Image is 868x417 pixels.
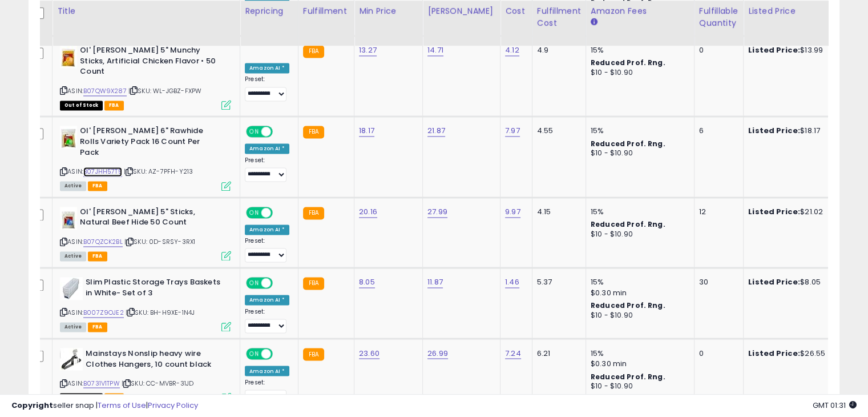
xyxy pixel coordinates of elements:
[748,348,843,358] div: $26.55
[505,45,519,56] a: 4.12
[86,277,224,301] b: Slim Plastic Storage Trays Baskets in White- Set of 3
[748,126,843,136] div: $18.17
[245,224,289,235] div: Amazon AI *
[247,207,261,217] span: ON
[699,126,734,136] div: 6
[60,277,83,300] img: 41NFb1ToZTL._SL40_.jpg
[537,207,577,217] div: 4.15
[537,348,577,358] div: 6.21
[748,125,800,136] b: Listed Price:
[60,45,231,109] div: ASIN:
[303,5,349,17] div: Fulfillment
[591,5,689,17] div: Amazon Fees
[80,126,219,161] b: Ol' [PERSON_NAME] 6" Rawhide Rolls Variety Pack 16 Count Per Pack
[271,278,289,288] span: OFF
[591,219,665,229] b: Reduced Prof. Rng.
[591,45,685,55] div: 15%
[245,75,289,101] div: Preset:
[359,5,418,17] div: Min Price
[303,348,324,360] small: FBA
[247,349,261,359] span: ON
[748,347,800,358] b: Listed Price:
[83,308,124,318] a: B007Z9OJE2
[505,5,527,17] div: Cost
[537,277,577,287] div: 5.37
[247,127,261,137] span: ON
[748,5,847,17] div: Listed Price
[748,45,800,55] b: Listed Price:
[591,17,597,27] small: Amazon Fees.
[591,277,685,287] div: 15%
[128,86,201,95] span: | SKU: WL-JGBZ-FXPW
[122,378,193,387] span: | SKU: CC-MVBR-31JD
[427,45,443,56] a: 14.71
[245,63,289,73] div: Amazon AI *
[126,308,195,317] span: | SKU: BH-H9XE-1N4J
[427,125,445,137] a: 21.87
[60,207,231,260] div: ASIN:
[591,207,685,217] div: 15%
[591,126,685,136] div: 15%
[245,5,293,17] div: Repricing
[60,348,231,401] div: ASIN:
[303,126,324,138] small: FBA
[271,207,289,217] span: OFF
[699,207,734,217] div: 12
[60,348,83,370] img: 51rsq7cwaYL._SL40_.jpg
[748,45,843,55] div: $13.99
[505,276,519,288] a: 1.46
[271,349,289,359] span: OFF
[83,237,123,247] a: B07QZCK2BL
[303,45,324,58] small: FBA
[427,347,448,359] a: 26.99
[11,400,53,411] strong: Copyright
[80,207,219,231] b: Ol' [PERSON_NAME] 5" Sticks, Natural Beef Hide 50 Count
[60,126,77,149] img: 41rcOFZFEXL._SL40_.jpg
[148,400,198,411] a: Privacy Policy
[60,322,86,332] span: All listings currently available for purchase on Amazon
[591,58,665,67] b: Reduced Prof. Rng.
[83,86,127,96] a: B07QW9X287
[591,68,685,78] div: $10 - $10.90
[748,277,843,287] div: $8.05
[591,348,685,358] div: 15%
[427,206,447,218] a: 27.99
[60,126,231,189] div: ASIN:
[86,348,224,372] b: Mainstays Nonslip heavy wire Clothes Hangers, 10 count black
[83,378,120,388] a: B0731V1TPW
[359,347,380,359] a: 23.60
[80,45,219,80] b: Ol' [PERSON_NAME] 5" Munchy Sticks, Artificial Chicken Flavor • 50 Count
[124,167,193,176] span: | SKU: AZ-7PFH-Y213
[60,277,231,330] div: ASIN:
[591,358,685,368] div: $0.30 min
[591,149,685,158] div: $10 - $10.90
[359,125,374,137] a: 18.17
[505,125,520,137] a: 7.97
[537,5,581,29] div: Fulfillment Cost
[591,311,685,320] div: $10 - $10.90
[427,5,495,17] div: [PERSON_NAME]
[245,237,289,263] div: Preset:
[699,277,734,287] div: 30
[537,45,577,55] div: 4.9
[591,230,685,239] div: $10 - $10.90
[505,206,520,218] a: 9.97
[359,276,375,288] a: 8.05
[60,251,86,261] span: All listings currently available for purchase on Amazon
[813,400,857,411] span: 2025-10-8 01:31 GMT
[537,126,577,136] div: 4.55
[748,206,800,217] b: Listed Price:
[124,237,195,246] span: | SKU: 0D-SRSY-3RX1
[748,276,800,287] b: Listed Price:
[359,206,377,218] a: 20.16
[245,157,289,182] div: Preset:
[591,300,665,310] b: Reduced Prof. Rng.
[271,127,289,137] span: OFF
[98,400,146,411] a: Terms of Use
[245,295,289,305] div: Amazon AI *
[57,5,235,17] div: Title
[303,207,324,219] small: FBA
[245,378,289,404] div: Preset:
[88,322,107,332] span: FBA
[60,181,86,191] span: All listings currently available for purchase on Amazon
